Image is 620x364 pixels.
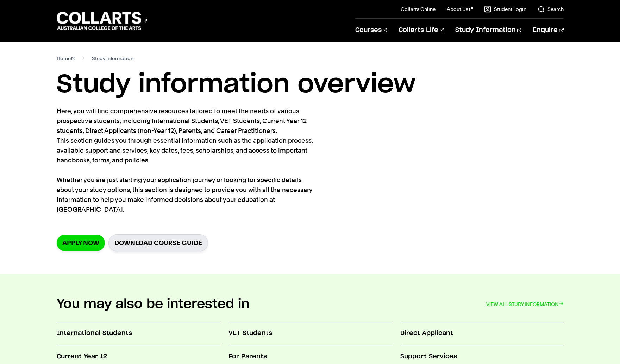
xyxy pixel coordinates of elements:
a: VIEW ALL STUDY INFORMATION [486,299,564,309]
a: Collarts Online [401,6,436,13]
h3: Current Year 12 [57,352,220,361]
a: Search [538,6,564,13]
a: Collarts Life [399,19,444,42]
a: Courses [355,19,387,42]
a: Student Login [484,6,526,13]
h2: You may also be interested in [57,296,250,312]
span: Study information [92,53,133,63]
p: Here, you will find comprehensive resources tailored to meet the needs of various prospective stu... [57,106,314,215]
h3: Direct Applicant [400,329,564,338]
a: Home [57,53,75,63]
a: International Students [57,323,220,346]
a: VET Students [228,323,392,346]
a: Direct Applicant [400,323,564,346]
a: Study Information [455,19,521,42]
div: Go to homepage [57,11,147,31]
h3: For Parents [228,352,392,361]
a: About Us [447,6,473,13]
h1: Study information overview [57,69,564,101]
a: Enquire [533,19,563,42]
h3: Support Services [400,352,564,361]
a: Download Course Guide [108,234,208,251]
a: Apply Now [57,235,105,251]
h3: VET Students [228,329,392,338]
h3: International Students [57,329,220,338]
